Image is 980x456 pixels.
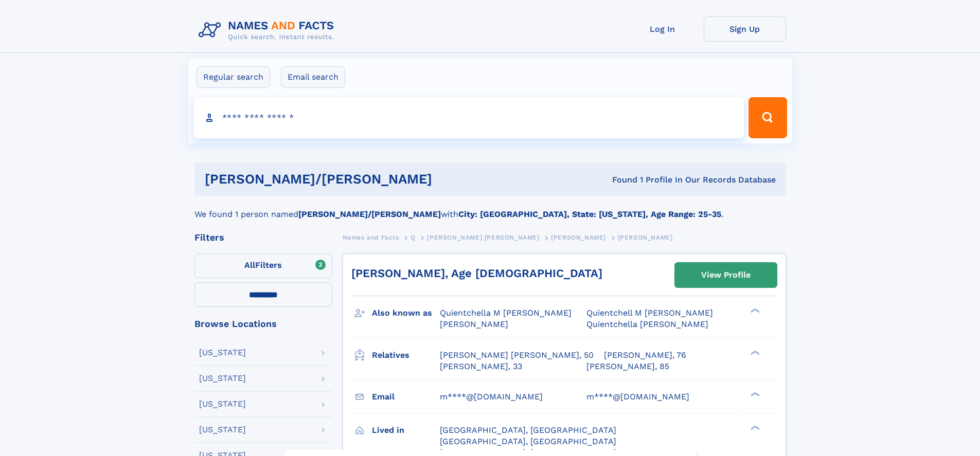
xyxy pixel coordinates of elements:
a: [PERSON_NAME] [PERSON_NAME] [427,231,539,244]
span: Q [411,234,416,241]
div: [US_STATE] [199,349,246,357]
div: View Profile [701,263,751,287]
a: Sign Up [704,16,786,42]
a: [PERSON_NAME] [551,231,606,244]
span: Quientchell M [PERSON_NAME] [586,308,713,318]
span: [GEOGRAPHIC_DATA], [GEOGRAPHIC_DATA] [440,425,616,435]
label: Email search [281,66,345,88]
img: Logo Names and Facts [194,16,343,44]
a: [PERSON_NAME], Age [DEMOGRAPHIC_DATA] [351,267,602,280]
a: Names and Facts [343,231,399,244]
div: [US_STATE] [199,374,246,382]
button: Search Button [749,97,787,138]
a: View Profile [675,263,777,287]
div: ❯ [748,391,760,397]
div: ❯ [748,349,760,356]
span: [PERSON_NAME] [440,319,508,329]
div: Found 1 Profile In Our Records Database [522,174,776,186]
h3: Relatives [372,346,440,364]
a: [PERSON_NAME], 76 [604,350,686,361]
label: Filters [194,253,332,278]
span: [GEOGRAPHIC_DATA], [GEOGRAPHIC_DATA] [440,436,616,446]
input: search input [193,97,744,138]
span: [PERSON_NAME] [551,234,606,241]
b: [PERSON_NAME]/[PERSON_NAME] [298,209,441,219]
h3: Lived in [372,422,440,439]
h1: [PERSON_NAME]/[PERSON_NAME] [205,173,522,186]
b: City: [GEOGRAPHIC_DATA], State: [US_STATE], Age Range: 25-35 [458,209,721,219]
span: Quientchella [PERSON_NAME] [586,319,708,329]
div: [US_STATE] [199,400,246,408]
a: Log In [621,16,704,42]
a: [PERSON_NAME], 33 [440,361,522,372]
span: All [244,260,255,270]
div: Filters [194,233,332,242]
span: [PERSON_NAME] [618,234,673,241]
div: We found 1 person named with . [194,196,786,221]
a: Q [411,231,416,244]
div: ❯ [748,307,760,314]
span: Quientchella M [PERSON_NAME] [440,308,572,318]
div: ❯ [748,424,760,431]
label: Regular search [197,66,270,88]
h3: Email [372,388,440,406]
span: [PERSON_NAME] [PERSON_NAME] [427,234,539,241]
h3: Also known as [372,304,440,322]
a: [PERSON_NAME], 85 [586,361,669,372]
a: [PERSON_NAME] [PERSON_NAME], 50 [440,350,594,361]
div: Browse Locations [194,319,332,329]
div: [US_STATE] [199,426,246,434]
